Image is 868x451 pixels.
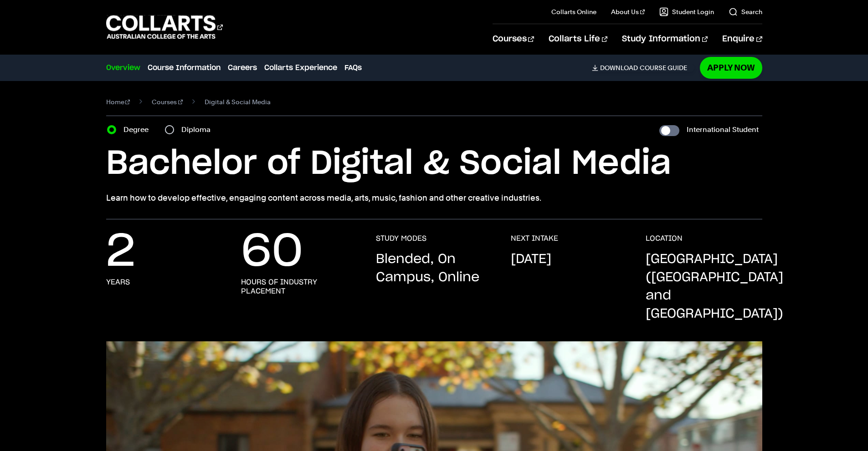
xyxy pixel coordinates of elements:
[205,96,271,108] span: Digital & Social Media
[700,57,762,78] a: Apply Now
[106,96,130,108] a: Home
[106,192,762,204] p: Learn how to develop effective, engaging content across media, arts, music, fashion and other cre...
[106,278,130,287] h3: years
[646,250,783,323] p: [GEOGRAPHIC_DATA] ([GEOGRAPHIC_DATA] and [GEOGRAPHIC_DATA])
[106,143,762,184] h1: Bachelor of Digital & Social Media
[729,7,762,16] a: Search
[376,250,493,287] p: Blended, On Campus, Online
[181,123,216,136] label: Diploma
[551,7,596,16] a: Collarts Online
[241,234,303,270] p: 60
[659,7,714,16] a: Student Login
[722,24,762,54] a: Enquire
[106,14,223,40] div: Go to homepage
[106,62,140,73] a: Overview
[264,62,337,73] a: Collarts Experience
[123,123,154,136] label: Degree
[600,64,638,72] span: Download
[511,250,551,269] p: [DATE]
[493,24,534,54] a: Courses
[622,24,708,54] a: Study Information
[646,234,683,243] h3: LOCATION
[376,234,426,243] h3: STUDY MODES
[592,64,694,72] a: DownloadCourse Guide
[148,62,221,73] a: Course Information
[152,96,183,108] a: Courses
[228,62,257,73] a: Careers
[611,7,645,16] a: About Us
[344,62,362,73] a: FAQs
[511,234,558,243] h3: NEXT INTAKE
[687,123,759,136] label: International Student
[549,24,607,54] a: Collarts Life
[241,278,358,296] h3: hours of industry placement
[106,234,135,270] p: 2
